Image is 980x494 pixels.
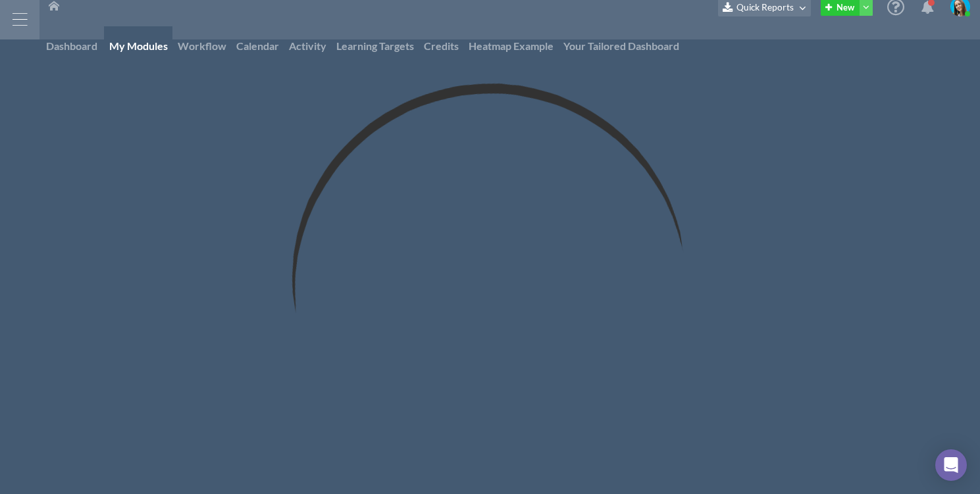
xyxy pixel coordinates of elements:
span: Workflow [178,39,226,52]
span: Quick Reports [736,2,794,13]
div: Open Intercom Messenger [935,449,967,481]
a: Activity [284,26,331,66]
a: Calendar [231,26,284,66]
span: Learning Targets [336,39,414,52]
span: Calendar [236,39,279,52]
span: New [837,2,854,12]
span: Activity [289,39,326,52]
a: Heatmap Example [463,26,558,66]
a: Workflow [172,26,231,66]
a: My Modules [104,26,172,66]
a: Dashboard [39,26,104,66]
span: Dashboard [46,39,97,52]
a: Your Tailored Dashboard [558,26,684,66]
span: My Modules [109,39,168,52]
a: Learning Targets [331,26,419,66]
a: Credits [419,26,463,66]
